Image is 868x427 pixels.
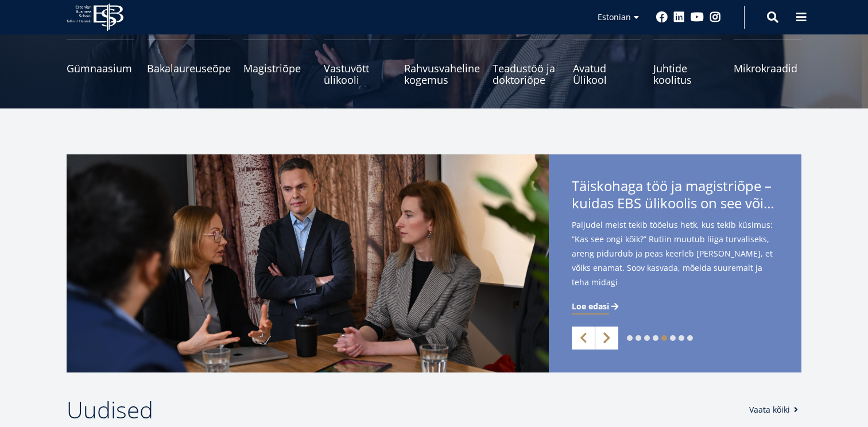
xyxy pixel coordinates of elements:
span: Magistriõpe [243,63,311,74]
a: Teadustöö ja doktoriõpe [493,40,560,86]
a: Magistriõpe [243,40,311,86]
a: Vastuvõtt ülikooli [324,40,392,86]
span: Vastuvõtt ülikooli [324,63,392,86]
span: Bakalaureuseõpe [147,63,231,74]
span: Teadustöö ja doktoriõpe [493,63,560,86]
a: Juhtide koolitus [653,40,721,86]
a: 4 [653,335,658,341]
span: Täiskohaga töö ja magistriõpe – [572,177,778,215]
a: Gümnaasium [67,40,134,86]
span: Avatud Ülikool [573,63,641,86]
a: Avatud Ülikool [573,40,641,86]
img: EBS Magistriõpe [67,154,549,372]
a: Previous [572,327,595,350]
span: Juhtide koolitus [653,63,721,86]
a: Mikrokraadid [734,40,801,86]
a: 5 [661,335,667,341]
a: Next [595,327,618,350]
a: Loe edasi [572,301,621,312]
a: 2 [635,335,641,341]
h2: Uudised [67,395,738,424]
a: Facebook [656,11,668,23]
a: Linkedin [673,11,685,23]
a: 6 [670,335,676,341]
a: Rahvusvaheline kogemus [404,40,480,86]
span: Gümnaasium [67,63,134,74]
a: Instagram [710,11,721,23]
span: Mikrokraadid [734,63,801,74]
a: Youtube [691,11,704,23]
a: Bakalaureuseõpe [147,40,231,86]
a: 3 [644,335,650,341]
span: Loe edasi [572,301,609,312]
a: 8 [687,335,693,341]
a: 1 [627,335,633,341]
span: kuidas EBS ülikoolis on see võimalik? [572,195,778,212]
a: Vaata kõiki [749,404,801,416]
span: Paljudel meist tekib tööelus hetk, kus tekib küsimus: “Kas see ongi kõik?” Rutiin muutub liiga tu... [572,218,778,308]
a: 7 [679,335,684,341]
span: Rahvusvaheline kogemus [404,63,480,86]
